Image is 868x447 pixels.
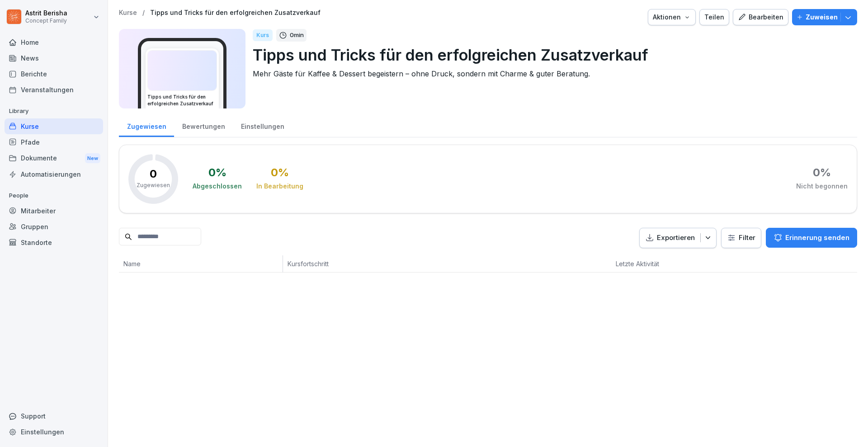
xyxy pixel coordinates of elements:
[5,66,103,82] a: Berichte
[766,228,857,248] button: Erinnerung senden
[288,259,484,268] p: Kursfortschritt
[639,228,717,248] button: Exportieren
[5,235,103,250] a: Standorte
[5,424,103,440] a: Einstellungen
[233,114,292,137] a: Einstellungen
[123,259,278,268] p: Name
[137,181,170,189] p: Zugewiesen
[5,188,103,203] p: People
[699,9,729,25] button: Teilen
[733,9,788,25] button: Bearbeiten
[5,104,103,118] p: Library
[5,408,103,424] div: Support
[5,34,103,50] a: Home
[256,182,303,191] div: In Bearbeitung
[271,167,289,178] div: 0 %
[147,94,217,107] h3: Tipps und Tricks für den erfolgreichen Zusatzverkauf
[174,114,233,137] a: Bewertungen
[119,9,137,17] a: Kurse
[648,9,696,25] button: Aktionen
[813,167,831,178] div: 0 %
[253,68,850,79] p: Mehr Gäste für Kaffee & Dessert begeistern – ohne Druck, sondern mit Charme & guter Beratung.
[704,12,724,22] div: Teilen
[727,233,755,242] div: Filter
[792,9,857,25] button: Zuweisen
[253,43,850,66] p: Tipps und Tricks für den erfolgreichen Zusatzverkauf
[5,82,103,98] a: Veranstaltungen
[5,219,103,235] a: Gruppen
[25,9,67,17] p: Astrit Berisha
[5,166,103,182] a: Automatisierungen
[119,114,174,137] a: Zugewiesen
[5,203,103,219] a: Mitarbeiter
[5,118,103,134] a: Kurse
[290,31,304,40] p: 0 min
[5,134,103,150] a: Pfade
[5,150,103,167] a: DokumenteNew
[657,233,695,243] p: Exportieren
[5,150,103,167] div: Dokumente
[806,12,838,22] p: Zuweisen
[25,18,67,24] p: Concept Family
[653,12,691,22] div: Aktionen
[722,228,761,248] button: Filter
[738,12,783,22] div: Bearbeiten
[142,9,145,17] p: /
[796,182,848,191] div: Nicht begonnen
[616,259,709,268] p: Letzte Aktivität
[85,153,100,164] div: New
[208,167,226,178] div: 0 %
[150,169,157,179] p: 0
[253,29,273,41] div: Kurs
[5,50,103,66] a: News
[193,182,242,191] div: Abgeschlossen
[150,9,321,17] a: Tipps und Tricks für den erfolgreichen Zusatzverkauf
[785,233,849,243] p: Erinnerung senden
